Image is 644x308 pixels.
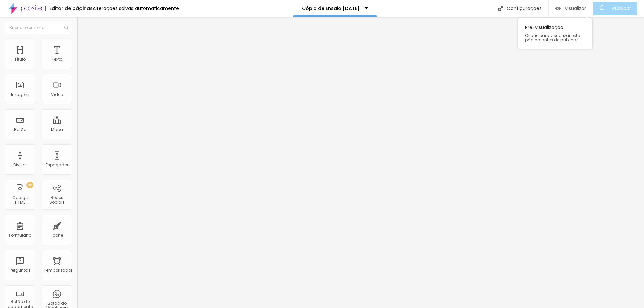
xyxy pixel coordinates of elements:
font: Visualizar [565,5,586,12]
font: Mapa [51,127,63,132]
font: Título [14,56,26,62]
font: Divisor [13,162,27,168]
font: Formulário [9,232,31,238]
img: Ícone [498,6,503,11]
img: Ícone [64,26,68,30]
font: Código HTML [12,195,28,205]
font: Redes Sociais [49,195,65,205]
font: Alterações salvas automaticamente [93,5,179,12]
font: Espaçador [46,162,68,168]
font: Temporizador [44,267,72,273]
font: Vídeo [51,91,63,97]
font: Texto [52,56,62,62]
font: Pré-visualização [525,24,563,31]
font: Clique para visualizar esta página antes de publicar. [525,33,580,43]
font: Editor de páginas [49,5,93,12]
font: Ícone [51,232,63,238]
font: Imagem [11,91,29,97]
iframe: Editor [77,17,644,308]
font: Cópia de Ensaio [DATE] [302,5,360,12]
input: Buscar elemento [5,22,72,34]
button: Visualizar [549,2,593,15]
button: Publicar [593,2,637,15]
font: Botão [14,127,26,132]
font: Publicar [612,5,631,12]
font: Configurações [507,5,542,12]
img: view-1.svg [555,6,561,11]
font: Perguntas [10,267,31,273]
